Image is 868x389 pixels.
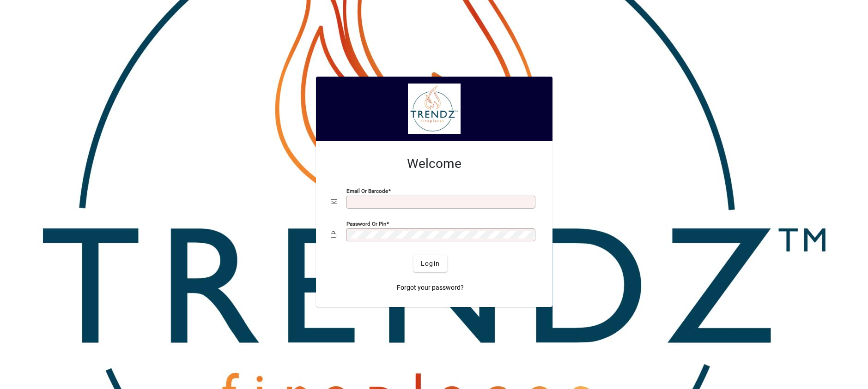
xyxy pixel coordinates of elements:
span: Login [421,259,440,269]
button: Login [413,255,447,272]
h2: Welcome [331,156,538,172]
span: Forgot your password? [397,283,464,293]
mat-label: Email or Barcode [346,188,388,194]
a: Forgot your password? [393,279,467,296]
mat-label: Password or Pin [346,221,386,227]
